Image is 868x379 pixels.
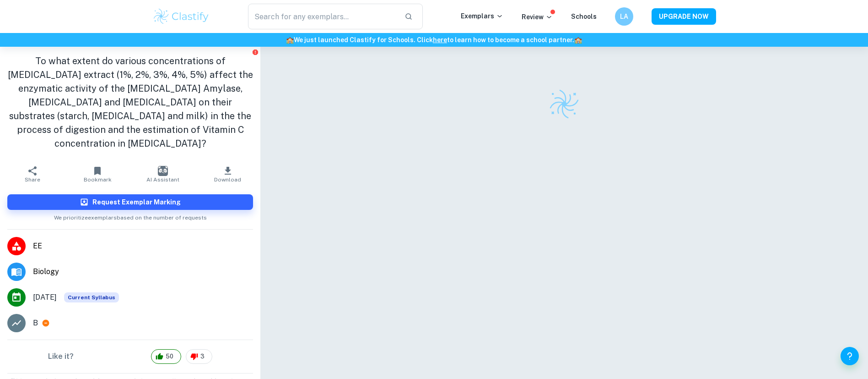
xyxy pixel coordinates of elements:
span: [DATE] [33,292,57,303]
span: Share [25,176,40,183]
button: Request Exemplar Marking [7,194,253,210]
a: Schools [571,13,597,20]
h1: To what extent do various concentrations of [MEDICAL_DATA] extract (1%, 2%, 3%, 4%, 5%) affect th... [7,54,253,150]
h6: LA [619,11,629,22]
div: This exemplar is based on the current syllabus. Feel free to refer to it for inspiration/ideas wh... [64,292,119,302]
a: here [433,36,447,44]
button: Report issue [252,49,259,55]
button: AI Assistant [130,161,195,187]
button: LA [615,7,633,26]
button: UPGRADE NOW [652,8,716,25]
span: 🏫 [286,36,294,44]
span: Download [214,176,241,183]
span: Biology [33,266,253,277]
p: B [33,318,38,329]
img: Clastify logo [548,88,580,120]
span: EE [33,241,253,252]
span: Bookmark [84,176,112,183]
img: AI Assistant [158,166,168,176]
div: 50 [151,349,181,364]
span: Current Syllabus [64,292,119,302]
span: 50 [161,352,178,361]
span: We prioritize exemplars based on the number of requests [54,210,207,222]
div: 3 [186,349,212,364]
h6: We just launched Clastify for Schools. Click to learn how to become a school partner. [2,35,866,45]
h6: Request Exemplar Marking [92,197,181,207]
button: Download [195,161,260,187]
span: 3 [195,352,210,361]
p: Review [522,12,553,22]
img: Clastify logo [152,7,210,26]
button: Help and Feedback [841,347,859,365]
h6: Like it? [48,351,74,362]
span: AI Assistant [146,176,179,183]
input: Search for any exemplars... [248,4,398,29]
span: 🏫 [574,36,582,44]
p: Exemplars [461,11,503,21]
button: Bookmark [65,161,130,187]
